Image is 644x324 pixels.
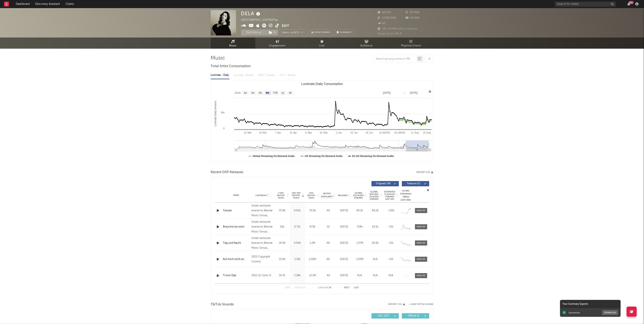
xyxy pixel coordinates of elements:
div: 9.82k [291,209,304,213]
div: 28.9k [276,241,289,245]
button: First [285,287,291,289]
span: Global Rolling 7D Audio Streams [369,191,380,200]
div: 1.2M [306,241,319,245]
div: 53 [321,225,335,229]
button: Next [344,287,350,289]
text: 5. May [305,131,312,134]
div: [GEOGRAPHIC_DATA] | Pop [241,18,283,23]
button: Last [354,287,359,289]
div: 2021 DJ Gimi-O [251,273,274,278]
button: + Add TikTok Sound [409,303,433,306]
span: 7 Day Spotify Plays [276,192,286,199]
em: Off [300,32,305,34]
div: 70.9k [306,209,319,213]
div: Ruf mich nicht an [223,257,250,261]
text: US Streaming On-Demand Audio [305,155,343,158]
text: 1m [251,92,254,94]
div: 46 [321,257,335,261]
span: Playlists/Charts [401,43,421,48]
span: Official ( 1 ) [404,315,423,317]
span: ATD Spotify Plays [306,192,317,199]
div: <5% [384,241,398,245]
div: Ti mor Djal [223,274,250,278]
div: 43 [321,209,335,213]
button: Previous [295,287,306,289]
text: Zoom [235,92,241,94]
span: ( 1 ) [266,29,278,35]
text: 2. Jun [336,131,342,134]
span: 261.247 Monthly Listeners [378,28,418,30]
button: Email AlertsOff [280,29,308,35]
a: Engagement [255,38,300,49]
span: Estimated % Playlist Streams Last Day [384,191,395,200]
text: Global Streaming On-Demand Audio [253,155,295,158]
span: Summary [340,31,352,34]
div: 39.9k [369,241,382,245]
span: 63.211 [378,11,391,14]
div: 12.2M [306,274,319,278]
span: Music [229,43,237,48]
input: Search by song name or URL [374,57,417,61]
text: 14. [DATE] [379,131,390,134]
button: Features(5) [402,181,429,186]
div: Brauchst du mich [223,225,250,229]
div: 52k [276,225,289,229]
text: [DATE] [410,91,418,94]
text: 6m [266,92,269,94]
text: 25. Aug [423,131,430,134]
text: → [403,91,406,94]
button: 99+ [627,2,630,6]
div: Tanzen [223,209,250,213]
div: 754k [353,225,367,229]
div: <5% [384,257,398,261]
div: Global Streaming Trend (Last 60D) [400,189,412,202]
div: Under exclusive license to Warner Music Group Germany Holding GmbH,, © 2025 DELA [251,220,274,234]
div: 63.1k [369,225,382,229]
div: [DATE] [337,209,351,213]
div: Under exclusive license to Warner Music Group Germany Holding GmbH,, © 2025 DELA [251,203,274,218]
div: 1 5 39 [314,285,336,290]
text: Luminate Daily Streams [214,101,217,127]
input: Search for artists [555,2,616,7]
span: TikTok Sounds [211,302,234,307]
div: 3.33k [291,257,304,261]
button: Originals(34) [371,181,399,186]
span: Live [319,43,325,48]
text: 19. May [320,131,328,134]
div: 6.71k [291,225,304,229]
div: N/A [353,274,367,278]
div: 70.9k [276,209,289,213]
svg: Luminate Daily Consumption [211,80,433,162]
text: [DATE] [383,91,391,94]
span: of [326,287,328,289]
button: Edit [282,24,289,29]
div: 1.37M [353,241,367,245]
button: Tracking [241,29,266,35]
span: 97.520 [406,11,419,14]
span: Engagement [269,43,286,48]
a: Benchmark [310,29,333,35]
div: N/A [369,257,382,261]
button: Official(1) [402,313,429,319]
span: Recent DSP Releases [211,170,244,175]
div: 14.7k [276,274,289,278]
div: [DATE] [337,225,351,229]
a: Tag und Nacht [223,241,250,245]
span: Global ATD Audio Streams [353,192,364,199]
button: (1) [267,29,278,35]
text: 0 [223,127,224,130]
text: 11. Aug [411,131,418,134]
div: [DATE] [337,241,351,245]
div: 673k [306,225,319,229]
span: Copyright [255,194,267,197]
span: Total Artist Consumption [211,64,251,69]
text: 16. Jun [350,131,358,134]
span: Released [338,194,348,197]
span: 61 [378,22,386,25]
span: Benchmark [315,30,331,35]
span: Audience [360,43,373,48]
button: UGC(157) [371,313,399,319]
span: Jump Score: 46.4 [378,32,402,35]
div: 2.56M [306,257,319,261]
div: <5% [384,225,398,229]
